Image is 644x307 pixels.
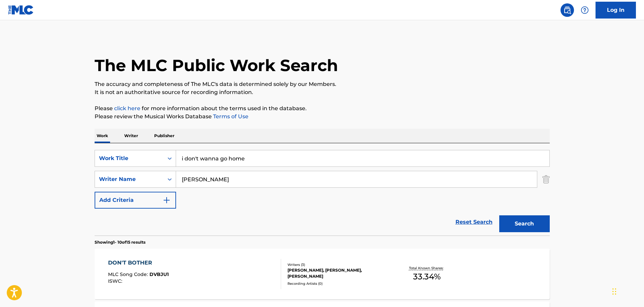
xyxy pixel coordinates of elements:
[152,129,176,143] p: Publisher
[8,5,34,15] img: MLC Logo
[149,271,169,277] span: DVBJU1
[212,113,248,120] a: Terms of Use
[578,3,591,17] div: Help
[122,129,140,143] p: Writer
[99,154,160,162] div: Work Title
[287,262,389,267] div: Writers ( 3 )
[610,275,644,307] iframe: Chat Widget
[542,171,550,188] img: Delete Criterion
[114,105,140,112] a: click here
[409,266,445,271] p: Total Known Shares:
[95,129,110,143] p: Work
[108,278,124,284] span: ISWC :
[95,80,550,88] p: The accuracy and completeness of The MLC's data is determined solely by our Members.
[108,271,149,277] span: MLC Song Code :
[581,6,589,14] img: help
[95,55,338,75] h1: The MLC Public Work Search
[95,249,550,299] a: DON'T BOTHERMLC Song Code:DVBJU1ISWC:Writers (3)[PERSON_NAME], [PERSON_NAME], [PERSON_NAME]Record...
[561,3,574,17] a: Public Search
[108,259,169,267] div: DON'T BOTHER
[95,239,145,245] p: Showing 1 - 10 of 15 results
[95,88,550,96] p: It is not an authoritative source for recording information.
[95,150,550,236] form: Search Form
[612,281,616,302] div: Drag
[95,192,176,209] button: Add Criteria
[499,215,550,232] button: Search
[563,6,571,14] img: search
[287,267,389,279] div: [PERSON_NAME], [PERSON_NAME], [PERSON_NAME]
[596,2,636,19] a: Log In
[99,175,160,183] div: Writer Name
[95,113,550,121] p: Please review the Musical Works Database
[413,271,441,283] span: 33.34 %
[95,104,550,113] p: Please for more information about the terms used in the database.
[452,215,496,229] a: Reset Search
[287,281,389,286] div: Recording Artists ( 0 )
[163,196,171,204] img: 9d2ae6d4665cec9f34b9.svg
